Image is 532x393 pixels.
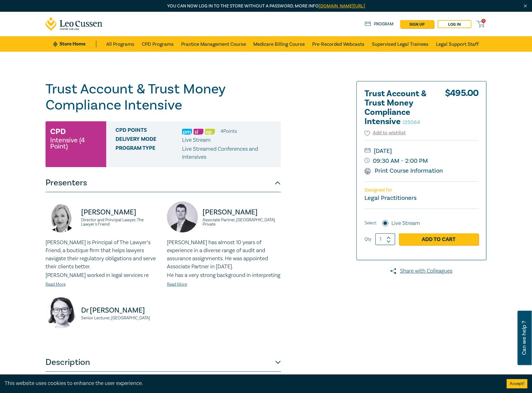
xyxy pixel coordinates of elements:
small: I25064 [403,119,420,126]
p: Dr [PERSON_NAME] [81,305,159,315]
p: [PERSON_NAME] [203,207,281,217]
img: Practice Management & Business Skills [182,129,192,135]
button: Description [46,353,281,372]
a: Read More [46,282,66,287]
h2: Trust Account & Trust Money Compliance Intensive [364,89,433,126]
p: [PERSON_NAME] has almost 10 years of experience in a diverse range of audit and assurance assignm... [167,239,281,271]
p: You can now log in to the store without a password. More info [46,3,486,10]
a: Share with Colleagues [356,267,486,275]
p: [PERSON_NAME] worked in legal services re [46,271,159,279]
p: [PERSON_NAME] [81,207,159,217]
div: This website uses cookies to enhance the user experience. [5,379,497,387]
img: https://s3.ap-southeast-2.amazonaws.com/leo-cussen-store-production-content/Contacts/Alex%20Young... [167,201,198,232]
small: [DATE] [364,146,478,156]
button: Sessions [46,372,281,390]
a: sign up [400,20,434,28]
a: Add to Cart [399,233,478,245]
input: 1 [375,233,395,245]
a: Log in [438,20,471,28]
a: Print Course Information [364,167,443,175]
small: Legal Practitioners [364,194,416,202]
button: Add to wishlist [364,129,406,136]
span: Live Stream [182,136,211,144]
p: He has a very strong background in interpreting [167,271,281,279]
span: Select: [364,220,377,227]
span: Program type [116,145,182,161]
small: Associate Partner, [GEOGRAPHIC_DATA] Private [203,218,281,227]
label: Qty [364,236,371,243]
div: $ 495.00 [445,89,478,129]
button: Accept cookies [507,379,527,388]
img: Close [523,3,528,9]
p: Designed for [364,187,478,193]
span: Can we help ? [521,314,527,361]
small: 09:30 AM - 2:00 PM [364,156,478,166]
a: Medicare Billing Course [253,36,305,52]
img: Substantive Law [194,129,203,135]
small: Director and Principal Lawyer, The Lawyer's Friend [81,218,159,227]
button: Presenters [46,174,281,192]
a: CPD Programs [142,36,174,52]
span: Delivery Mode [116,136,182,144]
a: Read More [167,282,187,287]
p: [PERSON_NAME] is Principal of The Lawyer’s Friend, a boutique firm that helps lawyers navigate th... [46,239,159,271]
span: CPD Points [116,127,182,135]
img: Ethics & Professional Responsibility [205,129,215,135]
a: Practice Management Course [181,36,246,52]
a: Supervised Legal Trainees [372,36,429,52]
span: 0 [482,19,486,23]
h3: CPD [50,126,66,137]
p: Live Streamed Conferences and Intensives [182,145,276,161]
a: Program [365,21,394,28]
a: Pre-Recorded Webcasts [312,36,364,52]
label: Live Stream [391,219,420,227]
a: All Programs [106,36,134,52]
a: Store Home [53,41,96,47]
small: Intensive (4 Point) [50,137,102,149]
a: Legal Support Staff [436,36,479,52]
h1: Trust Account & Trust Money Compliance Intensive [46,81,281,113]
a: [DOMAIN_NAME][URL] [319,3,365,9]
small: Senior Lecturer, [GEOGRAPHIC_DATA] [81,316,159,320]
img: https://s3.ap-southeast-2.amazonaws.com/leo-cussen-store-production-content/Contacts/Jennie%20Pak... [46,201,76,232]
img: https://s3.ap-southeast-2.amazonaws.com/leo-cussen-store-production-content/Contacts/Dr%20Katie%2... [46,297,76,328]
li: 4 Point s [220,127,237,135]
